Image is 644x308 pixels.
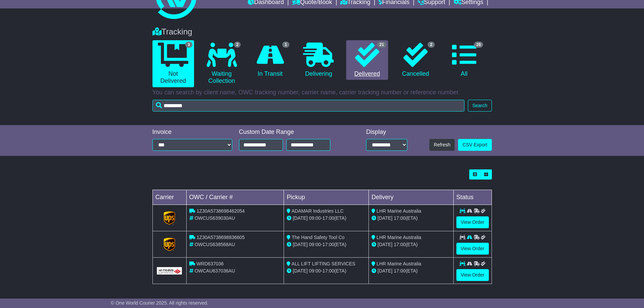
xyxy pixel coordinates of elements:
div: (ETA) [372,241,451,248]
span: LHR Marine Australia [377,261,421,266]
span: [DATE] [293,215,308,221]
span: [DATE] [293,268,308,274]
td: Pickup [284,190,369,205]
span: LHR Marine Australia [377,208,421,214]
span: [DATE] [378,268,392,274]
span: OWCUS638568AU [194,242,235,247]
a: 3 Not Delivered [152,40,194,87]
div: Custom Date Range [239,128,348,136]
div: - (ETA) [287,241,366,248]
a: View Order [456,243,489,255]
span: 09:00 [309,268,321,274]
a: Delivering [298,40,339,80]
button: Search [468,100,492,112]
td: Carrier [152,190,186,205]
span: LHR Marine Australia [377,235,421,240]
span: 1 [282,42,289,48]
span: 1Z30A5738698836605 [196,235,244,240]
div: - (ETA) [287,267,366,275]
td: OWC / Carrier # [186,190,284,205]
a: 1 In Transit [249,40,291,80]
span: 17:00 [394,268,406,274]
span: 21 [377,42,386,48]
div: Tracking [149,27,495,37]
div: (ETA) [372,267,451,275]
span: 09:00 [309,242,321,247]
span: OWCAU637036AU [194,268,235,274]
span: 2 [234,42,241,48]
td: Delivery [368,190,453,205]
span: ALL LIFT LIFTING SERVICES [291,261,355,266]
a: View Order [456,216,489,228]
span: [DATE] [378,215,392,221]
div: Display [366,128,407,136]
span: © One World Courier 2025. All rights reserved. [111,300,209,306]
img: GetCarrierServiceLogo [164,238,175,251]
img: GetCarrierServiceLogo [164,211,175,225]
img: GetCarrierServiceLogo [157,267,182,275]
span: 17:00 [394,215,406,221]
span: 17:00 [323,242,334,247]
span: 17:00 [323,268,334,274]
button: Refresh [429,139,455,151]
td: Status [453,190,492,205]
a: 21 Delivered [346,40,388,80]
a: 26 All [443,40,485,80]
div: Invoice [152,128,232,136]
div: (ETA) [372,215,451,222]
span: [DATE] [378,242,392,247]
a: 2 Cancelled [395,40,436,80]
p: You can search by client name, OWC tracking number, carrier name, carrier tracking number or refe... [152,89,492,96]
span: ADAMAR Industries LLC [291,208,343,214]
a: 2 Waiting Collection [201,40,242,87]
span: [DATE] [293,242,308,247]
span: 09:00 [309,215,321,221]
div: - (ETA) [287,215,366,222]
span: 17:00 [323,215,334,221]
span: 2 [428,42,435,48]
span: OWCUS639030AU [194,215,235,221]
a: CSV Export [458,139,492,151]
span: 3 [185,42,192,48]
span: 17:00 [394,242,406,247]
span: 1Z30A5738698462054 [196,208,244,214]
span: 26 [474,42,483,48]
span: WRD637036 [196,261,223,266]
a: View Order [456,269,489,281]
span: The Hand Safety Tool Co [292,235,344,240]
